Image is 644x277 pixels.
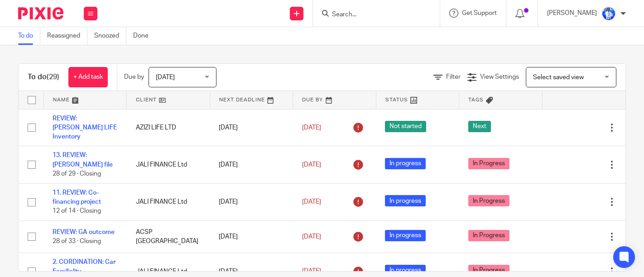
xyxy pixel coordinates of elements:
[210,220,293,253] td: [DATE]
[302,199,321,205] span: [DATE]
[302,124,321,131] span: [DATE]
[210,146,293,183] td: [DATE]
[124,72,144,81] p: Due by
[53,259,115,274] a: 2. CORDINATION: Car Familiality
[385,230,426,241] span: In progress
[127,183,210,220] td: JALI FINANCE Ltd
[547,9,597,18] p: [PERSON_NAME]
[53,238,101,244] span: 28 of 33 · Closing
[18,7,63,19] img: Pixie
[468,265,509,276] span: In Progress
[68,67,108,87] a: + Add task
[480,74,519,80] span: View Settings
[302,268,321,275] span: [DATE]
[446,74,461,80] span: Filter
[94,27,126,45] a: Snoozed
[156,74,175,81] span: [DATE]
[53,229,115,235] a: REVIEW: GA outcome
[468,97,484,102] span: Tags
[468,230,509,241] span: In Progress
[601,6,616,21] img: WhatsApp%20Image%202022-01-17%20at%2010.26.43%20PM.jpeg
[127,109,210,146] td: AZIZI LIFE LTD
[18,27,40,45] a: To do
[127,220,210,253] td: ACSP [GEOGRAPHIC_DATA]
[53,115,117,140] a: REVIEW: [PERSON_NAME] LIFE Inventory
[210,109,293,146] td: [DATE]
[53,152,113,167] a: 13. REVIEW: [PERSON_NAME] file
[533,74,584,81] span: Select saved view
[28,72,59,82] h1: To do
[53,208,101,215] span: 12 of 14 · Closing
[127,146,210,183] td: JALI FINANCE Ltd
[468,158,509,169] span: In Progress
[210,183,293,220] td: [DATE]
[468,195,509,206] span: In Progress
[302,162,321,168] span: [DATE]
[53,171,101,177] span: 28 of 29 · Closing
[47,27,87,45] a: Reassigned
[53,190,101,205] a: 11. REVIEW: Co-financing project
[302,234,321,240] span: [DATE]
[385,158,426,169] span: In progress
[462,10,497,16] span: Get Support
[47,73,59,81] span: (29)
[133,27,155,45] a: Done
[331,11,413,19] input: Search
[468,121,491,132] span: Next
[385,265,426,276] span: In progress
[385,121,426,132] span: Not started
[385,195,426,206] span: In progress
